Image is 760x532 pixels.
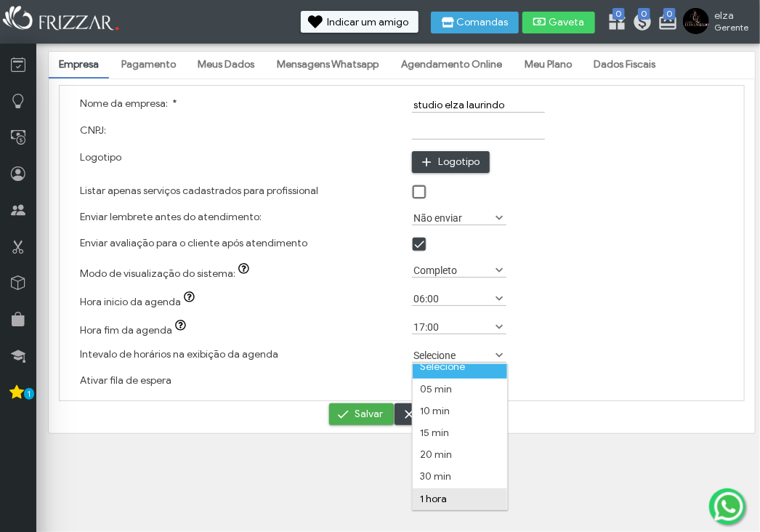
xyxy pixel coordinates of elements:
[301,11,419,33] button: Indicar um amigo
[711,489,746,524] img: whatsapp.png
[80,237,307,249] label: Enviar avaliação para o cliente após atendimento
[80,296,202,308] label: Hora inicio da agenda
[327,17,408,28] span: Indicar um amigo
[413,466,507,488] li: 30 min
[188,52,265,77] a: Meus Dados
[714,22,748,33] span: Gerente
[235,263,256,278] button: Modo de visualização do sistema:
[80,348,278,360] label: Intevalo de horários na exibição da agenda
[549,17,585,28] span: Gaveta
[431,12,519,33] button: Comandas
[111,52,186,77] a: Pagamento
[413,379,507,400] li: 05 min
[413,422,507,444] li: 15 min
[632,12,647,35] a: 0
[355,403,384,425] span: Salvar
[413,488,507,510] li: 1 hora
[412,211,493,225] label: Não enviar
[80,324,193,336] label: Hora fim da agenda
[613,8,625,20] span: 0
[412,320,493,334] label: 17:00
[412,263,493,277] label: Completo
[80,374,171,387] label: Ativar fila de espera
[80,267,256,280] label: Modo de visualização do sistema:
[181,291,201,306] button: Hora inicio da agenda
[413,356,507,378] li: Selecione
[683,8,753,37] a: elza Gerente
[329,403,394,425] button: Salvar
[584,52,666,77] a: Dados Fiscais
[391,52,512,77] a: Agendamento Online
[638,8,650,20] span: 0
[267,52,389,77] a: Mensagens Whatsapp
[412,291,493,305] label: 06:00
[49,52,109,77] a: Empresa
[522,12,595,33] button: Gaveta
[80,185,318,197] label: Listar apenas serviços cadastrados para profissional
[80,151,121,164] label: Logotipo
[457,17,509,28] span: Comandas
[80,211,262,223] label: Enviar lembrete antes do atendimento:
[514,52,582,77] a: Meu Plano
[714,9,748,22] span: elza
[663,8,676,20] span: 0
[395,403,474,425] button: Cancelar
[412,348,493,362] label: Selecione
[413,444,507,466] li: 20 min
[172,320,193,334] button: Hora fim da agenda
[607,12,621,35] a: 0
[413,400,507,422] li: 10 min
[658,12,672,35] a: 0
[80,97,177,110] label: Nome da empresa:
[24,388,34,400] span: 1
[80,124,106,137] label: CNPJ:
